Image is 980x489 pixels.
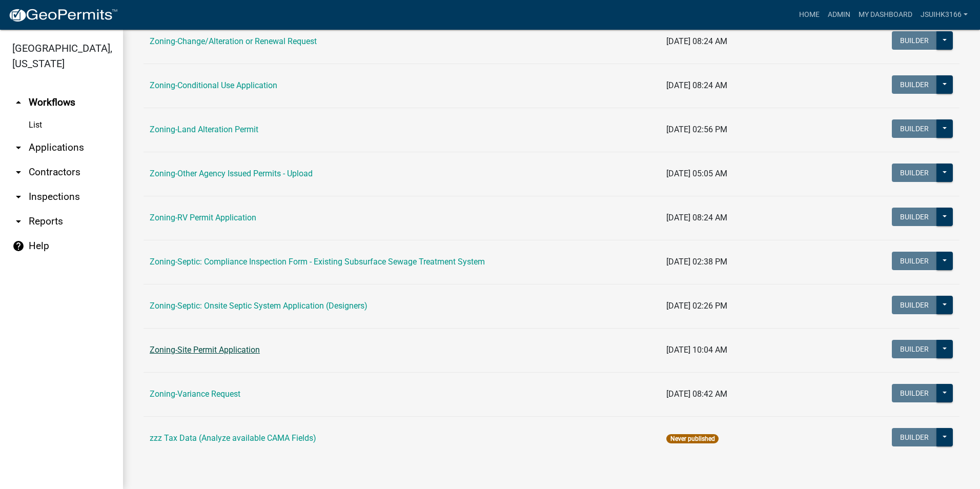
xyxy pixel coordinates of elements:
[150,433,316,443] a: zzz Tax Data (Analyze available CAMA Fields)
[892,31,937,50] button: Builder
[666,125,727,134] span: [DATE] 02:56 PM
[892,384,937,402] button: Builder
[666,80,727,90] span: [DATE] 08:24 AM
[824,5,854,25] a: Admin
[916,5,972,25] a: Jsuihk3166
[892,428,937,446] button: Builder
[892,75,937,94] button: Builder
[150,125,258,134] a: Zoning-Land Alteration Permit
[666,389,727,399] span: [DATE] 08:42 AM
[150,345,260,355] a: Zoning-Site Permit Application
[666,345,727,355] span: [DATE] 10:04 AM
[150,80,277,90] a: Zoning-Conditional Use Application
[666,301,727,311] span: [DATE] 02:26 PM
[150,389,240,399] a: Zoning-Variance Request
[892,296,937,314] button: Builder
[150,213,256,222] a: Zoning-RV Permit Application
[892,208,937,226] button: Builder
[12,191,25,203] i: arrow_drop_down
[12,240,25,252] i: help
[666,36,727,46] span: [DATE] 08:24 AM
[666,257,727,267] span: [DATE] 02:38 PM
[892,164,937,182] button: Builder
[12,96,25,109] i: arrow_drop_up
[12,215,25,228] i: arrow_drop_down
[150,257,485,267] a: Zoning-Septic: Compliance Inspection Form - Existing Subsurface Sewage Treatment System
[666,434,718,443] span: Never published
[150,36,317,46] a: Zoning-Change/Alteration or Renewal Request
[854,5,916,25] a: My Dashboard
[150,169,313,178] a: Zoning-Other Agency Issued Permits - Upload
[892,340,937,358] button: Builder
[892,252,937,270] button: Builder
[666,213,727,222] span: [DATE] 08:24 AM
[795,5,824,25] a: Home
[150,301,367,311] a: Zoning-Septic: Onsite Septic System Application (Designers)
[12,141,25,154] i: arrow_drop_down
[12,166,25,178] i: arrow_drop_down
[892,119,937,138] button: Builder
[666,169,727,178] span: [DATE] 05:05 AM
